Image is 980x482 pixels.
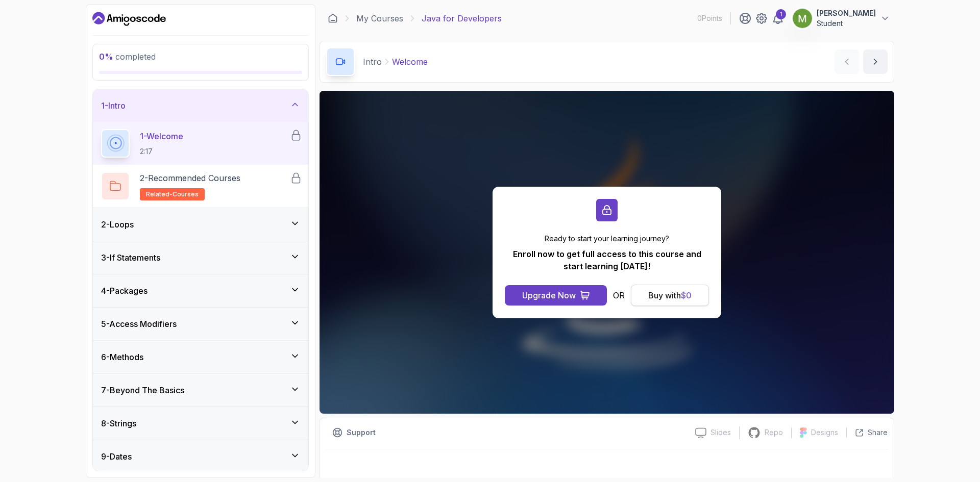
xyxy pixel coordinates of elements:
[793,9,812,28] img: user profile image
[863,49,888,74] button: next content
[101,450,132,463] h3: 9 - Dates
[817,18,876,29] p: Student
[328,13,338,23] a: Dashboard
[776,9,786,19] div: 1
[505,234,709,244] p: Ready to start your learning journey?
[99,52,113,62] span: 0 %
[347,427,376,438] p: Support
[710,427,731,438] p: Slides
[92,11,166,27] a: Dashboard
[93,440,308,473] button: 9-Dates
[697,13,722,23] p: 0 Points
[505,285,607,306] button: Upgrade Now
[93,374,308,407] button: 7-Beyond The Basics
[392,56,428,68] p: Welcome
[505,248,709,272] p: Enroll now to get full access to this course and start learning [DATE]!
[648,289,692,301] div: Buy with
[522,289,576,301] div: Upgrade Now
[101,384,184,396] h3: 7 - Beyond The Basics
[93,274,308,307] button: 4-Packages
[101,417,136,429] h3: 8 - Strings
[93,241,308,274] button: 3-If Statements
[99,52,156,62] span: completed
[93,208,308,241] button: 2-Loops
[93,308,308,340] button: 5-Access Modifiers
[101,218,134,231] h3: 2 - Loops
[101,172,300,200] button: 2-Recommended Coursesrelated-courses
[846,427,888,438] button: Share
[101,318,177,330] h3: 5 - Access Modifiers
[101,285,148,297] h3: 4 - Packages
[101,99,126,112] h3: 1 - Intro
[101,129,300,158] button: 1-Welcome2:17
[101,351,143,363] h3: 6 - Methods
[326,424,382,441] button: Support button
[772,12,784,24] a: 1
[811,427,838,438] p: Designs
[101,251,160,264] h3: 3 - If Statements
[613,289,625,301] p: OR
[356,12,403,24] a: My Courses
[422,12,502,24] p: Java for Developers
[146,190,199,198] span: related-courses
[140,130,183,142] p: 1 - Welcome
[140,146,183,157] p: 2:17
[631,285,709,306] button: Buy with$0
[817,8,876,18] p: [PERSON_NAME]
[363,56,382,68] p: Intro
[835,49,859,74] button: previous content
[765,427,783,438] p: Repo
[681,290,692,300] span: $ 0
[93,407,308,440] button: 8-Strings
[140,172,240,184] p: 2 - Recommended Courses
[868,427,888,438] p: Share
[93,89,308,122] button: 1-Intro
[792,8,890,29] button: user profile image[PERSON_NAME]Student
[93,341,308,373] button: 6-Methods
